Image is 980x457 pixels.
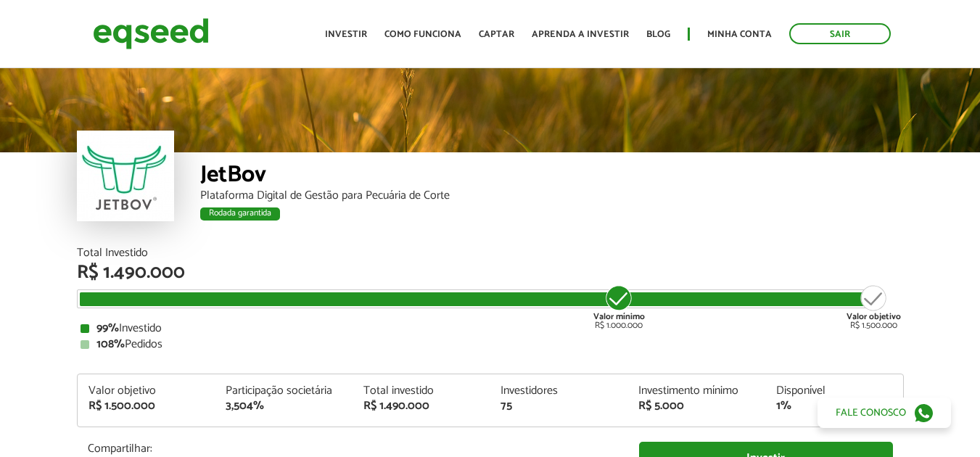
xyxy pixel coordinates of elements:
[96,318,119,338] strong: 99%
[96,334,125,354] strong: 108%
[88,400,205,412] div: R$ 1.500.000
[93,15,209,53] img: EqSeed
[501,400,617,412] div: 75
[226,400,342,412] div: 3,504%
[501,385,617,397] div: Investidores
[200,163,904,190] div: JetBov
[325,30,367,39] a: Investir
[707,30,772,39] a: Minha conta
[88,442,617,456] p: Compartilhar:
[200,190,904,202] div: Plataforma Digital de Gestão para Pecuária de Corte
[593,310,645,324] strong: Valor mínimo
[77,247,904,259] div: Total Investido
[638,385,754,397] div: Investimento mínimo
[200,207,280,221] div: Rodada garantida
[81,323,900,334] div: Investido
[81,339,900,350] div: Pedidos
[532,30,629,39] a: Aprenda a investir
[592,284,646,330] div: R$ 1.000.000
[77,263,904,282] div: R$ 1.490.000
[479,30,514,39] a: Captar
[363,400,479,412] div: R$ 1.490.000
[384,30,461,39] a: Como funciona
[789,23,891,44] a: Sair
[847,284,901,330] div: R$ 1.500.000
[363,385,479,397] div: Total investido
[638,400,754,412] div: R$ 5.000
[646,30,670,39] a: Blog
[776,385,892,397] div: Disponível
[847,310,901,324] strong: Valor objetivo
[818,398,951,428] a: Fale conosco
[88,385,205,397] div: Valor objetivo
[226,385,342,397] div: Participação societária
